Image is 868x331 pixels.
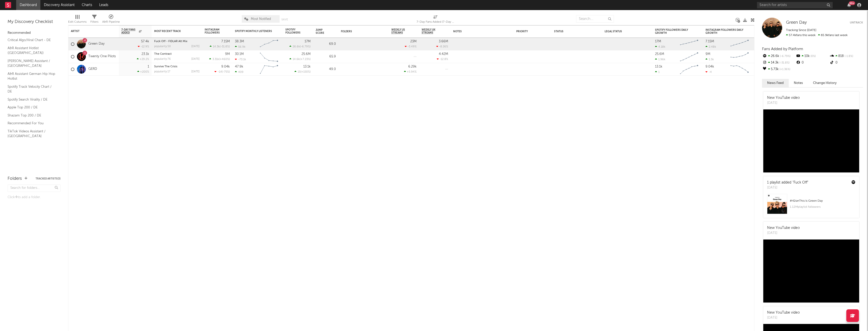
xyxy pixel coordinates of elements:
[205,28,222,34] div: Instagram Followers
[678,50,700,63] svg: Chart title
[779,62,790,64] span: -31.8 %
[294,70,311,73] div: ( )
[796,59,829,66] div: 0
[301,58,310,61] span: +7.23 %
[767,225,800,231] div: New YouTube video
[767,315,800,320] div: [DATE]
[289,57,311,61] div: ( )
[285,28,303,34] div: Spotify Followers
[404,70,417,73] div: +5.94 %
[439,52,448,56] div: 4.42M
[235,45,246,48] div: 56.9k
[790,204,855,210] div: 1.12M playlist followers
[786,20,807,25] span: Green Day
[221,45,229,48] span: -31.8 %
[289,45,311,48] div: ( )
[191,58,200,61] div: [DATE]
[221,40,230,43] div: 7.15M
[829,53,863,59] div: 818
[141,40,149,43] div: 57.4k
[767,231,800,236] div: [DATE]
[410,40,417,43] div: 23M
[436,45,448,48] div: -8.26 %
[605,30,637,33] div: Legal Status
[8,19,61,25] div: My Discovery Checklist
[235,58,246,61] div: -73.1k
[154,30,192,33] div: Most Recent Track
[706,65,714,68] div: 9.04k
[235,52,244,56] div: 30.1M
[655,45,665,48] div: 4.18k
[786,34,816,37] span: 57.4k fans this week
[301,45,310,48] span: -6.79 %
[786,29,816,32] span: Tracking Since: [DATE]
[706,58,714,61] div: 1.5k
[706,28,743,35] div: Instagram Followers Daily Growth
[88,67,97,71] a: GERD
[422,28,441,34] span: Weekly UK Streams
[728,38,751,50] svg: Chart title
[391,28,409,34] span: Weekly US Streams
[36,177,61,180] button: Tracked Artists(3)
[8,105,56,110] a: Apple Top 200 / DE
[655,58,665,61] div: 1.96k
[154,40,187,43] a: Fuck Off - FIDLAR Alt Mix
[303,65,311,68] div: 13.1k
[221,65,230,68] div: 9.04k
[439,40,448,43] div: 3.66M
[154,40,200,43] div: Fuck Off - FIDLAR Alt Mix
[779,55,791,58] span: -6.79 %
[142,52,149,56] div: 23.1k
[767,180,808,185] div: 1 playlist added
[316,28,328,35] div: Jump Score
[258,63,280,76] svg: Chart title
[829,59,863,66] div: 0
[218,71,222,73] span: -14
[655,70,660,74] div: 1
[251,17,271,21] span: Most Notified
[8,45,56,56] a: A&R Assistant Hotlist ([GEOGRAPHIC_DATA])
[786,20,807,25] a: Green Day
[417,13,454,27] div: 7-Day Fans Added (7-Day Fans Added)
[706,70,712,74] div: -4
[706,52,710,56] div: 9M
[8,58,56,69] a: [PERSON_NAME] Assistant / [GEOGRAPHIC_DATA]
[850,20,863,25] button: Untrack
[154,45,171,48] div: popularity: 50
[789,79,808,87] button: Notes
[137,57,149,61] div: +29.2 %
[728,50,751,63] svg: Chart title
[786,34,848,37] span: 65.9k fans last week
[849,1,855,5] div: 99 +
[154,65,177,68] a: Survive The Crisis
[298,71,301,73] span: 15
[102,19,120,25] div: A&R Pipeline
[8,185,61,192] input: Search for folders...
[762,47,803,51] span: Fans Added by Platform
[762,66,796,73] div: 5.73k
[137,70,149,73] div: +200 %
[767,95,800,101] div: New YouTube video
[90,19,98,25] div: Filters
[102,13,120,27] div: A&R Pipeline
[258,50,280,63] svg: Chart title
[793,181,808,184] a: "Fuck Off"
[576,15,614,23] input: Search...
[8,121,56,126] a: Recommended For You
[88,42,104,46] a: Green Day
[210,45,230,48] div: ( )
[8,37,56,43] a: Critical Algo/Viral Chart - DE
[154,70,170,73] div: popularity: 17
[8,84,56,94] a: Spotify Track Velocity Chart / DE
[810,55,816,58] span: 0 %
[8,30,61,36] div: Recommended
[847,3,851,7] button: 99+
[223,71,229,73] span: -75 %
[235,65,243,68] div: 47.9k
[655,40,661,43] div: 17M
[763,194,859,218] a: #42onThis Is Green Day1.12Mplaylist followers
[767,185,808,190] div: [DATE]
[8,113,56,118] a: Shazam Top 200 / DE
[316,54,336,60] div: 65.9
[154,53,200,55] div: The Contract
